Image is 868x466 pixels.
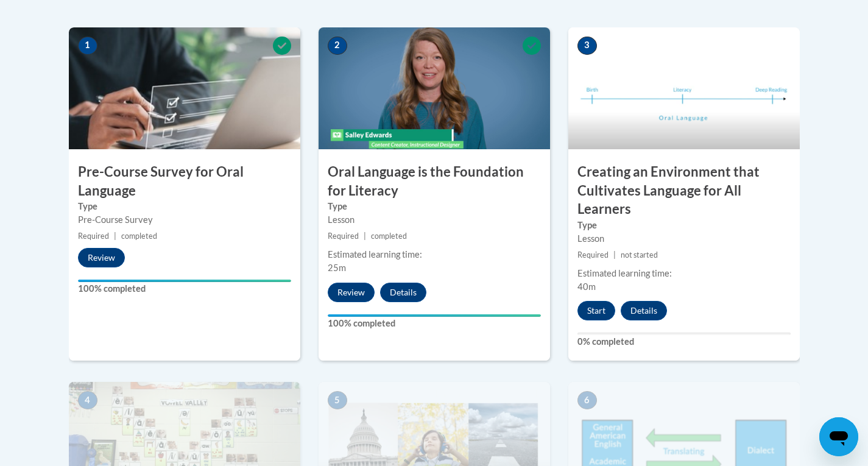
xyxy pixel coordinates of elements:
[328,314,541,317] div: Your progress
[371,231,407,241] span: completed
[69,163,300,200] h3: Pre-Course Survey for Oral Language
[577,232,791,245] div: Lesson
[568,27,800,149] img: Course Image
[577,37,597,55] span: 3
[78,282,291,295] label: 100% completed
[328,213,541,227] div: Lesson
[78,200,291,213] label: Type
[78,391,97,409] span: 4
[364,231,366,241] span: |
[577,391,597,409] span: 6
[121,231,157,241] span: completed
[114,231,116,241] span: |
[78,37,97,55] span: 1
[577,281,596,292] span: 40m
[577,250,609,259] span: Required
[568,163,800,219] h3: Creating an Environment that Cultivates Language for All Learners
[621,250,658,259] span: not started
[328,231,359,241] span: Required
[328,283,375,302] button: Review
[78,248,125,267] button: Review
[78,280,291,282] div: Your progress
[78,231,109,241] span: Required
[577,267,791,280] div: Estimated learning time:
[328,248,541,261] div: Estimated learning time:
[577,301,615,320] button: Start
[613,250,616,259] span: |
[328,263,346,273] span: 25m
[328,317,541,330] label: 100% completed
[78,213,291,227] div: Pre-Course Survey
[819,417,858,456] iframe: Button to launch messaging window
[328,37,347,55] span: 2
[328,200,541,213] label: Type
[621,301,667,320] button: Details
[577,219,791,232] label: Type
[328,391,347,409] span: 5
[319,163,550,200] h3: Oral Language is the Foundation for Literacy
[319,27,550,149] img: Course Image
[69,27,300,149] img: Course Image
[577,335,791,348] label: 0% completed
[380,283,426,302] button: Details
